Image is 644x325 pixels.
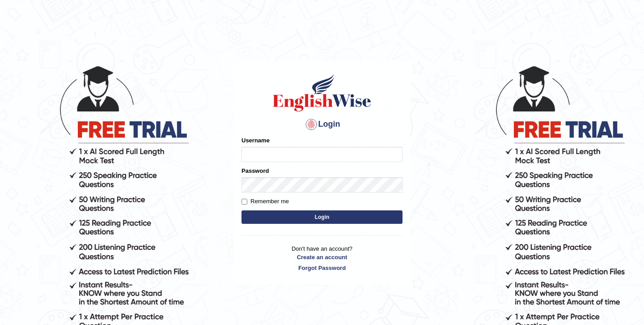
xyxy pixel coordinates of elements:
label: Remember me [241,197,289,206]
h4: Login [241,117,402,132]
label: Password [241,167,269,175]
img: Logo of English Wise sign in for intelligent practice with AI [271,73,373,113]
a: Create an account [241,253,402,261]
input: Remember me [241,199,247,205]
p: Don't have an account? [241,244,402,272]
label: Username [241,136,270,145]
a: Forgot Password [241,264,402,272]
button: Login [241,210,402,224]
